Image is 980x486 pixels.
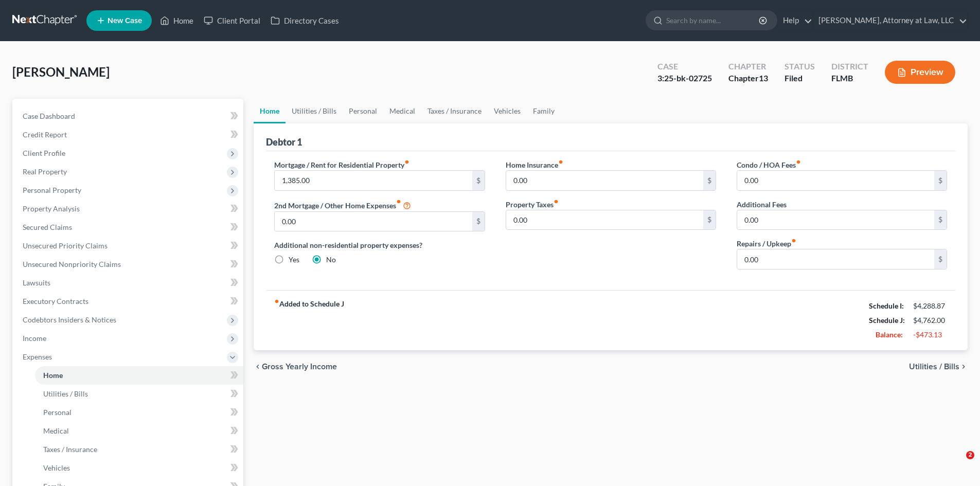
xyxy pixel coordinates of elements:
a: Home [35,366,243,385]
button: chevron_left Gross Yearly Income [254,363,337,371]
label: Property Taxes [506,199,559,210]
span: Personal Property [23,186,81,194]
input: -- [275,171,472,190]
a: Property Analysis [14,200,243,218]
a: Taxes / Insurance [35,440,243,459]
div: $ [472,212,485,231]
a: Directory Cases [265,11,344,30]
iframe: Intercom live chat [945,451,970,476]
label: Home Insurance [506,159,563,170]
div: Chapter [728,73,768,84]
input: Search by name... [666,11,760,30]
input: -- [737,210,934,230]
div: Debtor 1 [266,136,302,148]
div: $ [934,171,947,190]
a: Vehicles [35,459,243,477]
div: 3:25-bk-02725 [657,73,712,84]
strong: Schedule I: [869,301,904,310]
a: Utilities / Bills [286,99,343,123]
span: Expenses [23,352,52,361]
label: Yes [289,255,299,265]
span: Medical [43,426,69,435]
div: Case [657,61,712,73]
label: Condo / HOA Fees [737,159,801,170]
a: Unsecured Nonpriority Claims [14,255,243,274]
a: Family [527,99,561,123]
strong: Schedule J: [869,316,905,325]
input: -- [506,171,703,190]
span: Income [23,334,46,343]
i: fiber_manual_record [796,159,801,165]
input: -- [737,171,934,190]
a: Medical [383,99,421,123]
button: Preview [885,61,955,84]
label: Mortgage / Rent for Residential Property [274,159,409,170]
a: Lawsuits [14,274,243,292]
span: Unsecured Priority Claims [23,241,108,250]
label: Additional Fees [737,199,787,210]
span: Personal [43,408,72,417]
strong: Balance: [876,330,903,339]
span: Executory Contracts [23,297,88,305]
a: Medical [35,422,243,440]
i: fiber_manual_record [558,159,563,165]
span: Secured Claims [23,223,72,231]
a: Case Dashboard [14,107,243,125]
i: fiber_manual_record [396,199,401,204]
label: No [326,255,336,265]
span: Unsecured Nonpriority Claims [23,260,121,268]
input: -- [737,249,934,269]
a: Personal [35,403,243,422]
span: 2 [966,451,974,459]
i: chevron_left [254,363,262,371]
span: Home [43,371,63,380]
a: Home [155,11,199,30]
div: Status [785,61,815,73]
label: 2nd Mortgage / Other Home Expenses [274,199,411,211]
input: -- [506,210,703,230]
a: Credit Report [14,125,243,144]
label: Additional non-residential property expenses? [274,240,485,250]
a: Unsecured Priority Claims [14,237,243,255]
a: Personal [343,99,383,123]
span: 13 [759,73,768,83]
span: [PERSON_NAME] [12,64,110,79]
a: Vehicles [488,99,527,123]
div: $4,288.87 [913,301,947,311]
span: Client Profile [23,149,65,157]
div: -$473.13 [913,330,947,340]
a: Client Portal [199,11,265,30]
i: fiber_manual_record [274,299,279,304]
span: Vehicles [43,463,70,472]
span: New Case [108,17,142,25]
a: Home [254,99,286,123]
div: $ [934,249,947,269]
span: Gross Yearly Income [262,363,337,371]
a: Executory Contracts [14,292,243,311]
a: Utilities / Bills [35,385,243,403]
div: FLMB [831,73,868,84]
div: Chapter [728,61,768,73]
span: Taxes / Insurance [43,445,97,454]
div: $ [934,210,947,230]
span: Real Property [23,167,67,176]
strong: Added to Schedule J [274,299,344,342]
label: Repairs / Upkeep [737,238,796,249]
span: Case Dashboard [23,112,75,120]
i: fiber_manual_record [791,238,796,243]
span: Utilities / Bills [43,389,88,398]
a: Help [778,11,812,30]
button: Utilities / Bills chevron_right [909,363,968,371]
div: $4,762.00 [913,315,947,326]
span: Lawsuits [23,278,50,287]
div: $ [703,210,716,230]
i: chevron_right [959,363,968,371]
span: Credit Report [23,130,67,139]
i: fiber_manual_record [554,199,559,204]
div: $ [472,171,485,190]
span: Utilities / Bills [909,363,959,371]
i: fiber_manual_record [404,159,409,165]
div: District [831,61,868,73]
div: $ [703,171,716,190]
a: Taxes / Insurance [421,99,488,123]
